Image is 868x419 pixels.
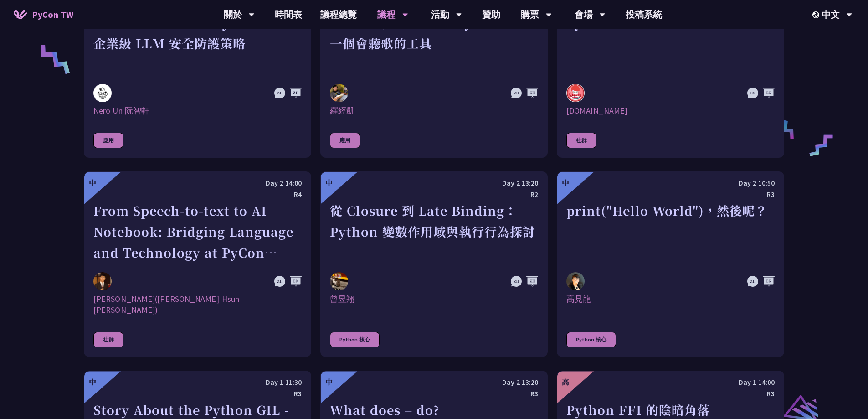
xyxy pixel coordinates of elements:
div: AI Guardrails：以 Python 構建企業級 LLM 安全防護策略 [93,12,302,75]
div: Python 核心 [566,332,616,347]
img: Locale Icon [812,11,822,18]
span: PyCon TW [32,8,73,21]
img: Home icon of PyCon TW 2025 [14,10,27,19]
div: Day 2 13:20 [330,377,538,388]
div: 應用 [330,133,360,148]
a: PyCon TW [5,3,82,26]
div: print("Hello World")，然後呢？ [566,200,775,263]
div: 我不是 DJ，我只是用 Python 做了一個會聽歌的工具 [330,12,538,75]
div: Day 2 10:50 [566,177,775,189]
div: [DOMAIN_NAME] [566,105,775,116]
div: 社群 [93,332,123,347]
div: 高 [562,377,569,388]
div: R3 [330,388,538,399]
div: R3 [93,388,302,399]
img: Nero Un 阮智軒 [93,84,112,102]
a: 中 Day 2 10:50 R3 print("Hello World")，然後呢？ 高見龍 高見龍 Python 核心 [557,171,784,357]
div: 中 [562,177,569,188]
div: R3 [566,388,775,399]
img: 曾昱翔 [330,272,348,290]
img: 羅經凱 [330,84,348,102]
div: R2 [330,189,538,200]
div: 中 [325,177,333,188]
img: pyladies.tw [566,84,585,102]
a: 中 Day 2 14:00 R4 From Speech-to-text to AI Notebook: Bridging Language and Technology at PyCon [G... [84,171,311,357]
div: 羅經凱 [330,105,538,116]
div: [PERSON_NAME]([PERSON_NAME]-Hsun [PERSON_NAME]) [93,294,302,316]
a: 中 Day 2 13:20 R2 從 Closure 到 Late Binding：Python 變數作用域與執行行為探討 曾昱翔 曾昱翔 Python 核心 [320,171,548,357]
div: 中 [89,377,96,388]
div: From Speech-to-text to AI Notebook: Bridging Language and Technology at PyCon [GEOGRAPHIC_DATA] [93,200,302,263]
div: R4 [93,189,302,200]
div: PyLadies Event [566,12,775,75]
div: 從 Closure 到 Late Binding：Python 變數作用域與執行行為探討 [330,200,538,263]
div: Day 1 11:30 [93,377,302,388]
div: Nero Un 阮智軒 [93,105,302,116]
div: 中 [89,177,96,188]
div: R3 [566,189,775,200]
div: 應用 [93,133,123,148]
img: 李昱勳 (Yu-Hsun Lee) [93,272,112,290]
img: 高見龍 [566,272,585,290]
div: 高見龍 [566,294,775,316]
div: Python 核心 [330,332,380,347]
div: 曾昱翔 [330,294,538,316]
div: Day 2 13:20 [330,177,538,189]
div: 社群 [566,133,596,148]
div: 中 [325,377,333,388]
div: Day 2 14:00 [93,177,302,189]
div: Day 1 14:00 [566,377,775,388]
